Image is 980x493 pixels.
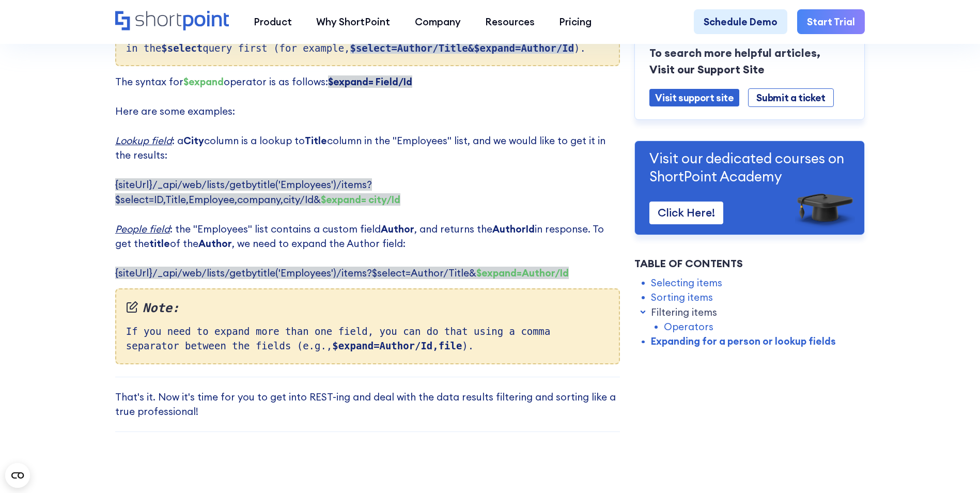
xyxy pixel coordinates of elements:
[328,75,412,88] strong: $expand= Field/Id ‍
[305,134,327,147] strong: Title
[304,9,402,34] a: Why ShortPoint
[332,340,462,351] strong: $expand=Author/Id,file
[476,267,569,279] strong: $expand=Author/Id
[198,237,232,250] strong: Author
[115,288,620,364] div: If you need to expand more than one field, you can do that using a comma separator between the fi...
[402,9,473,34] a: Company
[350,42,574,54] strong: $select=Author/Title&$expand=Author/Id
[651,290,713,304] a: Sorting items
[651,275,722,290] a: Selecting items
[5,463,30,488] button: Open CMP widget
[241,9,304,34] a: Product
[797,9,865,34] a: Start Trial
[316,14,390,29] div: Why ShortPoint
[115,223,170,235] em: People field
[649,150,850,186] p: Visit our dedicated courses on ShortPoint Academy
[473,9,547,34] a: Resources
[649,202,723,224] a: Click Here!
[651,334,836,349] a: Expanding for a person or lookup fields
[649,89,739,107] a: Visit support site
[748,88,833,107] a: Submit a ticket
[694,9,787,34] a: Schedule Demo
[183,75,224,88] strong: $expand
[415,14,461,29] div: Company
[649,45,850,78] p: To search more helpful articles, Visit our Support Site
[559,14,592,29] div: Pricing
[634,256,865,271] div: Table of Contents
[547,9,604,34] a: Pricing
[321,193,400,206] strong: $expand= city/Id
[492,223,535,235] strong: AuthorId
[254,14,292,29] div: Product
[126,299,609,318] em: Note:
[161,42,203,54] strong: $select
[115,74,620,280] p: The syntax for operator is as follows: Here are some examples: ‍ : a column is a lookup to column...
[115,178,400,205] span: {siteUrl}/_api/web/lists/getbytitle('Employees')/items?$select=ID,Title,Employee,company,city/Id&
[183,134,204,147] strong: City
[928,443,980,493] iframe: Chat Widget
[115,11,229,32] a: Home
[651,305,717,319] a: Filtering items
[115,267,569,279] span: {siteUrl}/_api/web/lists/getbytitle('Employees')/items?$select=Author/Title&
[115,390,620,419] p: That's it. Now it's time for you to get into REST-ing and deal with the data results filtering an...
[115,134,172,147] em: Lookup field
[381,223,414,235] strong: Author
[664,319,713,334] a: Operators
[149,237,170,250] strong: title
[485,14,535,29] div: Resources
